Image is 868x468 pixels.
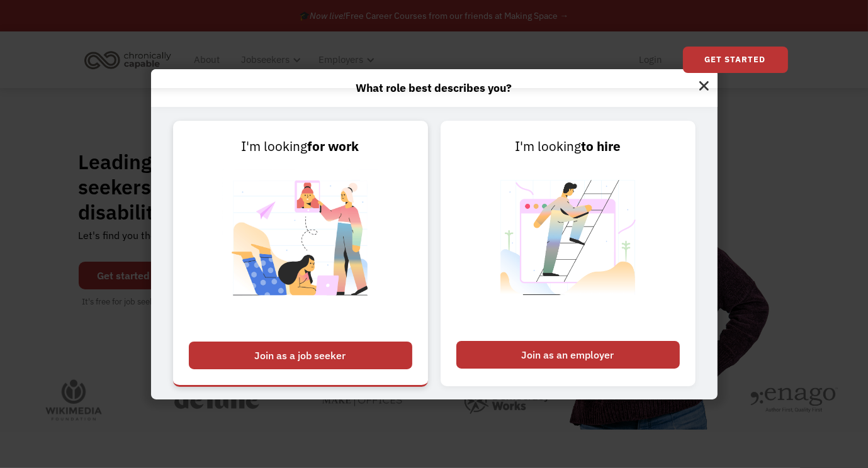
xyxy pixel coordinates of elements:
[356,81,512,95] strong: What role best describes you?
[632,40,670,80] a: Login
[234,40,305,80] div: Jobseekers
[683,47,788,73] a: Get Started
[308,138,359,155] strong: for work
[441,121,696,386] a: I'm lookingto hireJoin as an employer
[81,46,175,74] img: Chronically Capable logo
[456,341,680,369] div: Join as an employer
[187,40,228,80] a: About
[222,157,379,335] img: Chronically Capable Personalized Job Matching
[319,52,364,67] div: Employers
[81,46,181,74] a: home
[581,138,621,155] strong: to hire
[173,121,428,386] a: I'm lookingfor workJoin as a job seeker
[312,40,379,80] div: Employers
[242,52,290,67] div: Jobseekers
[456,136,680,157] div: I'm looking
[189,136,412,157] div: I'm looking
[189,342,412,369] div: Join as a job seeker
